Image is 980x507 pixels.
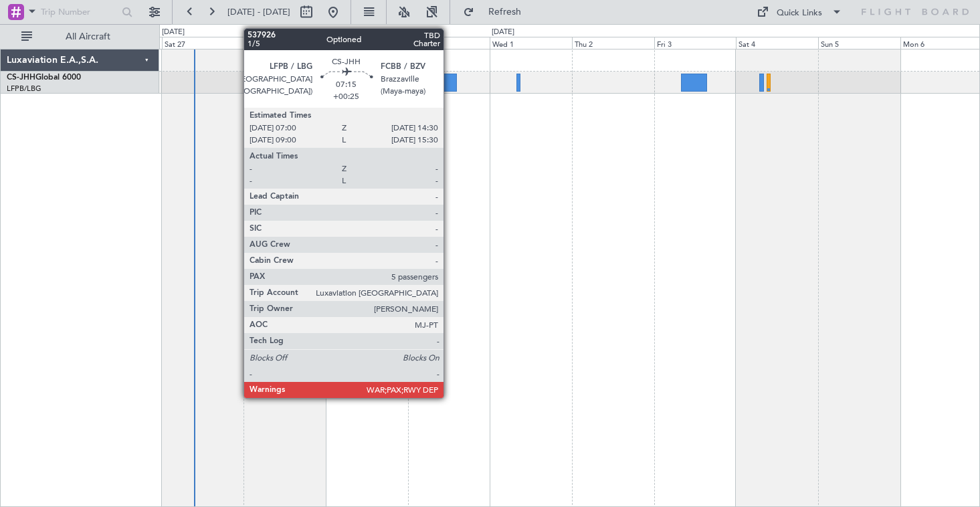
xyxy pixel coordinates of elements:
[15,26,145,47] button: All Aircraft
[7,74,81,82] a: CS-JHHGlobal 6000
[777,7,822,20] div: Quick Links
[41,2,118,22] input: Trip Number
[227,6,290,18] span: [DATE] - [DATE]
[162,37,244,49] div: Sat 27
[326,37,408,49] div: Mon 29
[162,27,185,38] div: [DATE]
[654,37,737,49] div: Fri 3
[457,1,537,23] button: Refresh
[243,37,326,49] div: Sun 28
[818,37,900,49] div: Sun 5
[750,1,849,23] button: Quick Links
[35,32,141,41] span: All Aircraft
[572,37,654,49] div: Thu 2
[7,74,35,82] span: CS-JHH
[492,27,514,38] div: [DATE]
[477,7,533,17] span: Refresh
[736,37,818,49] div: Sat 4
[490,37,572,49] div: Wed 1
[408,37,490,49] div: Tue 30
[7,84,41,94] a: LFPB/LBG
